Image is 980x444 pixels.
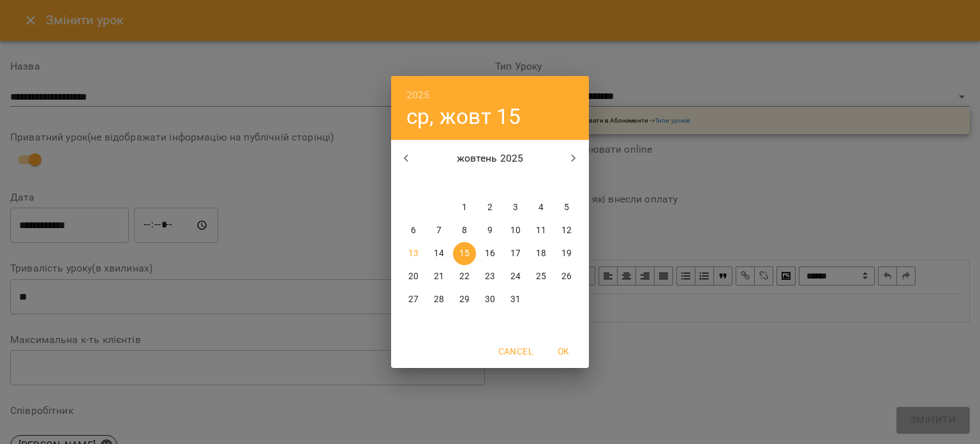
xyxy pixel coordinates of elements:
span: вт [427,177,450,190]
button: 21 [427,265,450,288]
p: 18 [536,247,546,260]
button: 15 [453,242,476,265]
p: 15 [459,247,470,260]
p: 10 [510,224,521,237]
p: 28 [434,293,444,306]
button: 22 [453,265,476,288]
button: 17 [504,242,527,265]
button: 19 [555,242,578,265]
p: 5 [564,201,569,214]
button: 14 [427,242,450,265]
button: 26 [555,265,578,288]
button: 31 [504,288,527,311]
p: 1 [462,201,467,214]
button: 24 [504,265,527,288]
p: 25 [536,270,546,283]
span: сб [530,177,553,190]
button: OK [543,340,584,363]
p: 9 [487,224,493,237]
p: 24 [510,270,521,283]
p: 12 [561,224,572,237]
span: пт [504,177,527,190]
button: 25 [530,265,553,288]
p: 21 [434,270,444,283]
p: 26 [561,270,572,283]
button: 9 [479,219,501,242]
p: 29 [459,293,470,306]
button: 3 [504,196,527,219]
span: ср [453,177,476,190]
p: 30 [485,293,495,306]
p: 11 [536,224,546,237]
button: 7 [427,219,450,242]
p: 19 [561,247,572,260]
button: 29 [453,288,476,311]
button: 27 [402,288,425,311]
button: 28 [427,288,450,311]
p: 6 [411,224,416,237]
button: 1 [453,196,476,219]
p: жовтень 2025 [422,151,559,166]
button: 2 [479,196,501,219]
p: 2 [487,201,493,214]
p: 14 [434,247,444,260]
button: 20 [402,265,425,288]
button: ср, жовт 15 [406,103,521,130]
button: 30 [479,288,501,311]
p: 27 [408,293,419,306]
span: Cancel [498,344,533,359]
span: OK [548,344,579,359]
p: 31 [510,293,521,306]
button: 13 [402,242,425,265]
button: 8 [453,219,476,242]
button: 16 [479,242,501,265]
p: 22 [459,270,470,283]
p: 16 [485,247,495,260]
span: пн [402,177,425,190]
p: 13 [408,247,419,260]
p: 8 [462,224,467,237]
button: 6 [402,219,425,242]
p: 4 [538,201,544,214]
button: 10 [504,219,527,242]
span: чт [479,177,501,190]
button: 12 [555,219,578,242]
button: 2025 [406,86,430,104]
button: 18 [530,242,553,265]
p: 17 [510,247,521,260]
button: 5 [555,196,578,219]
button: 4 [530,196,553,219]
button: 23 [479,265,501,288]
p: 7 [436,224,442,237]
p: 3 [513,201,518,214]
button: Cancel [493,340,538,363]
p: 20 [408,270,419,283]
p: 23 [485,270,495,283]
span: нд [555,177,578,190]
button: 11 [530,219,553,242]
